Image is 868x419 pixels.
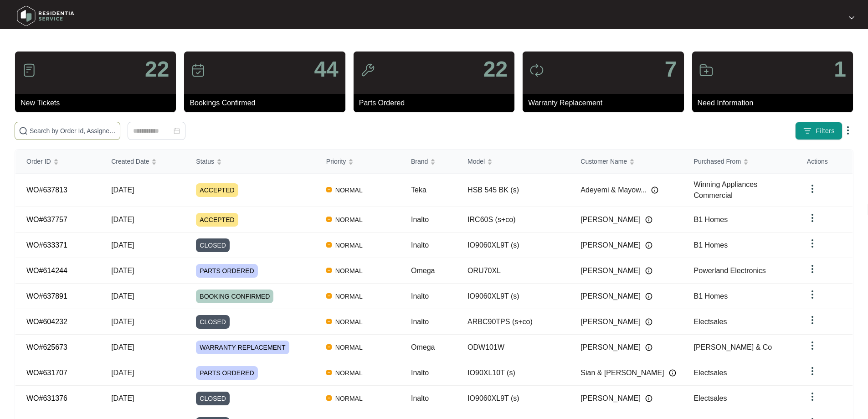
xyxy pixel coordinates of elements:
span: Inalto [411,369,429,377]
td: ODW101W [457,335,570,360]
p: Bookings Confirmed [190,98,345,109]
span: Inalto [411,318,429,326]
span: NORMAL [332,393,366,404]
img: dropdown arrow [807,315,818,326]
span: Sian & [PERSON_NAME] [580,367,664,378]
img: dropdown arrow [807,289,818,300]
span: Purchased From [694,156,741,166]
a: WO#614244 [26,267,67,274]
img: Info icon [645,395,652,402]
a: WO#631707 [26,369,67,377]
p: Need Information [698,98,853,109]
p: 7 [665,58,677,80]
td: IO9060XL9T (s) [457,233,570,258]
img: icon [191,63,205,78]
span: Order ID [26,156,51,166]
span: Omega [411,343,435,351]
span: Winning Appliances Commercial [694,181,758,199]
span: ACCEPTED [196,183,238,197]
span: Electsales [694,318,727,326]
th: Status [185,150,315,174]
span: ACCEPTED [196,213,238,227]
img: residentia service logo [14,2,77,30]
span: [PERSON_NAME] [580,393,641,404]
img: icon [360,63,375,78]
img: Vercel Logo [326,395,332,401]
span: Adeyemi & Mayow... [580,185,647,196]
button: filter iconFilters [795,122,842,140]
span: WARRANTY REPLACEMENT [196,341,289,354]
img: Vercel Logo [326,293,332,299]
span: BOOKING CONFIRMED [196,290,273,303]
img: Vercel Logo [326,217,332,222]
span: Powerland Electronics [694,267,766,274]
span: Filters [816,126,835,136]
span: NORMAL [332,367,366,378]
span: [DATE] [111,216,134,223]
span: [DATE] [111,394,134,402]
span: Customer Name [580,156,627,166]
span: [PERSON_NAME] [580,316,641,327]
td: IO90XL10T (s) [457,360,570,386]
a: WO#633371 [26,241,67,249]
img: dropdown arrow [807,391,818,402]
span: [PERSON_NAME] [580,214,641,225]
th: Created Date [100,150,185,174]
a: WO#604232 [26,318,67,326]
span: [DATE] [111,267,134,274]
a: WO#631376 [26,394,67,402]
img: Vercel Logo [326,268,332,273]
span: CLOSED [196,238,230,252]
span: [DATE] [111,369,134,377]
span: B1 Homes [694,241,728,249]
td: ORU70XL [457,258,570,284]
img: dropdown arrow [807,366,818,377]
th: Model [457,150,570,174]
img: Info icon [645,242,652,249]
img: icon [699,63,714,78]
p: New Tickets [21,98,176,109]
span: [PERSON_NAME] [580,265,641,276]
p: 22 [145,58,169,80]
img: Info icon [645,293,652,300]
span: [DATE] [111,343,134,351]
span: Created Date [111,156,149,166]
span: Inalto [411,292,429,300]
span: [PERSON_NAME] & Co [694,343,772,351]
span: Inalto [411,216,429,223]
th: Actions [796,150,853,174]
span: [DATE] [111,241,134,249]
span: Omega [411,267,435,274]
p: Parts Ordered [359,98,514,109]
a: WO#637813 [26,186,67,194]
span: NORMAL [332,291,366,302]
img: search-icon [19,126,28,135]
span: CLOSED [196,315,230,329]
span: NORMAL [332,265,366,276]
a: WO#625673 [26,343,67,351]
span: Status [196,156,214,166]
span: [PERSON_NAME] [580,291,641,302]
span: [PERSON_NAME] [580,342,641,353]
span: NORMAL [332,316,366,327]
th: Priority [315,150,400,174]
th: Order ID [15,150,100,174]
p: Warranty Replacement [528,98,683,109]
img: dropdown arrow [807,238,818,249]
img: Info icon [645,216,652,223]
span: Teka [411,186,426,194]
span: NORMAL [332,214,366,225]
p: 22 [483,58,508,80]
img: Vercel Logo [326,370,332,375]
span: [DATE] [111,318,134,326]
img: Info icon [669,369,676,377]
td: IO9060XL9T (s) [457,386,570,411]
p: 1 [834,58,846,80]
img: dropdown arrow [807,340,818,351]
img: dropdown arrow [807,183,818,194]
img: dropdown arrow [807,264,818,274]
span: B1 Homes [694,292,728,300]
img: dropdown arrow [807,212,818,223]
td: IO9060XL9T (s) [457,284,570,309]
img: filter icon [803,126,812,135]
